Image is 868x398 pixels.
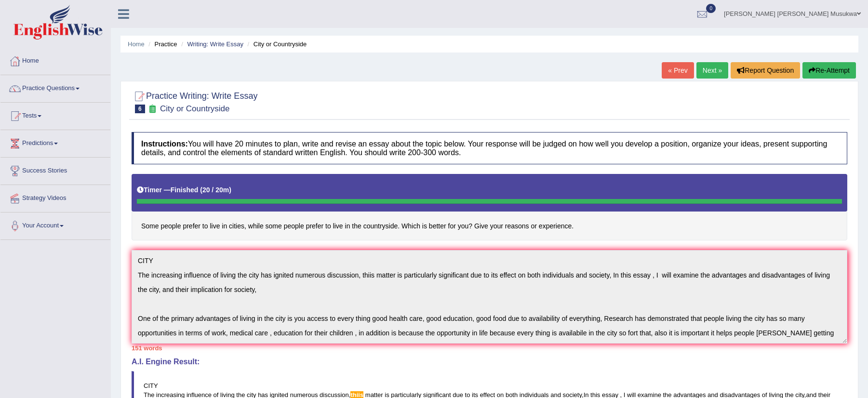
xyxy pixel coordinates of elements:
[128,40,145,48] a: Home
[229,186,231,194] b: )
[0,212,110,237] a: Your Account
[0,103,110,127] a: Tests
[141,140,188,148] b: Instructions:
[132,358,847,366] h4: A.I. Engine Result:
[696,62,728,79] a: Next »
[202,186,229,194] b: 20 / 20m
[706,4,716,13] span: 0
[662,62,694,79] a: « Prev
[146,40,177,49] li: Practice
[137,186,231,194] h5: Timer —
[132,89,257,113] h2: Practice Writing: Write Essay
[187,40,243,48] a: Writing: Write Essay
[200,186,202,194] b: (
[160,104,230,113] small: City or Countryside
[0,158,110,182] a: Success Stories
[731,62,800,79] button: Report Question
[0,130,110,154] a: Predictions
[0,48,110,72] a: Home
[147,105,158,114] small: Exam occurring question
[0,185,110,209] a: Strategy Videos
[135,105,145,113] span: 6
[0,75,110,99] a: Practice Questions
[171,186,199,194] b: Finished
[802,62,856,79] button: Re-Attempt
[144,382,158,389] span: CITY
[132,132,847,164] h4: You will have 20 minutes to plan, write and revise an essay about the topic below. Your response ...
[132,344,847,353] div: 151 words
[245,40,307,49] li: City or Countryside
